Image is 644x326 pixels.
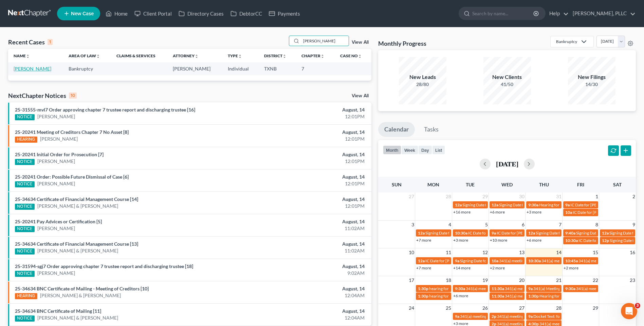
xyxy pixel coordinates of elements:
span: Wed [501,182,513,187]
span: 27 [518,304,525,312]
span: 29 [592,304,599,312]
span: 16 [629,248,636,257]
span: 12a [455,202,462,207]
span: 10 [408,248,415,257]
div: August, 14 [253,129,365,136]
span: hearing for [429,286,449,291]
span: 12a [528,230,535,236]
div: August, 14 [253,196,365,203]
span: 5 [484,221,489,229]
a: 25-34634 BNC Certificate of Mailing - Meeting of Creditors [10] [15,286,149,291]
a: +7 more [416,265,431,270]
span: 4 [448,221,452,229]
span: 1 [595,192,599,201]
div: August, 14 [253,151,365,158]
span: 341(a) meeting for [PERSON_NAME] [576,286,642,291]
div: August, 14 [253,106,365,113]
div: NOTICE [15,226,35,232]
span: 9a [455,258,459,263]
iframe: Intercom live chat [621,303,637,319]
div: Recent Cases [8,38,53,46]
a: [PERSON_NAME] [37,180,75,187]
span: 7 [558,221,562,229]
span: 28 [445,192,452,201]
a: Districtunfold_more [264,53,287,58]
div: 12:01PM [253,136,365,142]
a: Nameunfold_more [14,53,30,58]
a: Case Nounfold_more [340,53,362,58]
span: Signing Date for [PERSON_NAME][GEOGRAPHIC_DATA] [462,202,564,207]
a: [PERSON_NAME] & [PERSON_NAME] [40,292,121,299]
div: August, 14 [253,218,365,225]
span: IC Date for [PERSON_NAME] [425,258,477,263]
span: 1:30p [418,286,428,291]
div: 14/30 [568,81,615,88]
span: 10:30a [565,238,578,243]
button: list [432,145,445,155]
i: unfold_more [195,54,199,58]
div: NextChapter Notices [8,91,77,100]
span: Sun [392,182,402,187]
a: Payments [265,7,303,20]
div: 12:04AM [253,314,365,321]
button: week [401,145,418,155]
a: View All [352,94,369,98]
th: Claims & Services [111,49,167,62]
a: +10 more [490,238,507,243]
a: [PERSON_NAME] & [PERSON_NAME] [37,247,118,254]
td: 7 [296,62,334,75]
a: +3 more [453,238,468,243]
span: 9:30a [565,286,575,291]
span: 12a [492,202,498,207]
span: 1:30p [418,293,428,299]
span: 341(a) Meeting for [PERSON_NAME] [533,286,599,291]
i: unfold_more [282,54,287,58]
span: Fri [577,182,584,187]
span: 19 [482,276,489,284]
span: 22 [592,276,599,284]
a: +2 more [490,265,505,270]
a: 25-20241 Pay Advices or Certification [5] [15,219,102,224]
a: Calendar [378,122,415,137]
span: 12 [482,248,489,257]
div: NOTICE [15,204,35,210]
span: 18 [445,276,452,284]
span: Thu [539,182,549,187]
input: Search by name... [472,7,534,20]
a: [PERSON_NAME] [37,225,75,232]
a: +7 more [416,238,431,243]
div: 1 [48,39,53,45]
span: 3 [411,221,415,229]
div: 12:01PM [253,180,365,187]
span: Sat [613,182,622,187]
div: NOTICE [15,181,35,187]
span: 10:30a [528,258,541,263]
a: Home [102,7,131,20]
span: 11:30a [492,293,504,299]
span: IC Date for [PERSON_NAME] [570,202,622,207]
span: Signing Date for [PERSON_NAME] [576,230,637,236]
span: 17 [408,276,415,284]
div: NOTICE [15,159,35,165]
span: 12p [602,238,609,243]
div: 12:01PM [253,113,365,120]
a: [PERSON_NAME] & [PERSON_NAME] [37,314,118,321]
i: unfold_more [26,54,30,58]
a: +6 more [490,209,505,215]
span: Signing Date for [PERSON_NAME], [GEOGRAPHIC_DATA] [460,258,564,263]
a: Typeunfold_more [228,53,242,58]
i: unfold_more [320,54,325,58]
span: 9a [528,286,533,291]
span: 3 [635,303,640,308]
span: 341(a) meeting for [PERSON_NAME] [460,314,526,319]
a: 25-34634 BNC Certificate of Mailing [11] [15,308,101,314]
i: unfold_more [238,54,242,58]
span: 20 [518,276,525,284]
a: View All [352,40,369,45]
span: 10a [565,210,572,215]
a: Help [546,7,569,20]
span: 12a [418,230,425,236]
span: 341(a) meeting for [PERSON_NAME] [499,258,565,263]
div: 28/80 [399,81,446,88]
div: Bankruptcy [556,39,577,44]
